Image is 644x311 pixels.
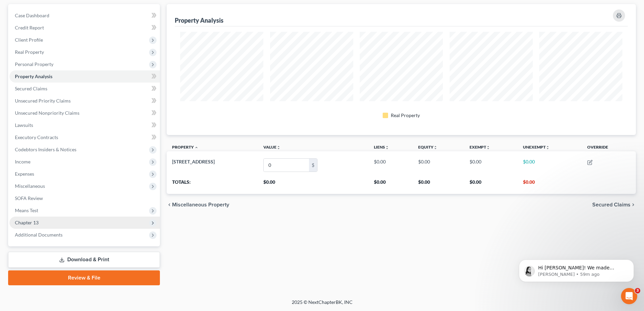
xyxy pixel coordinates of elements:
[15,37,43,43] span: Client Profile
[175,16,223,24] div: Property Analysis
[172,159,215,164] span: [STREET_ADDRESS]
[15,13,49,18] span: Case Dashboard
[15,195,43,201] span: SOFA Review
[9,22,160,34] a: Credit Report
[385,146,389,150] i: unfold_more
[9,192,160,204] a: SOFA Review
[518,155,581,175] td: $0.00
[368,155,413,175] td: $0.00
[15,110,79,116] span: Unsecured Nonpriority Claims
[15,171,34,177] span: Expenses
[15,183,45,189] span: Miscellaneous
[263,145,281,150] a: Valueunfold_more
[391,112,420,119] div: Real Property
[15,122,33,128] span: Lawsuits
[15,232,63,238] span: Additional Documents
[523,145,550,150] a: Unexemptunfold_more
[374,145,389,150] a: Liensunfold_more
[129,299,515,311] div: 2025 © NextChapterBK, INC
[167,175,258,194] th: Totals:
[635,288,640,293] span: 3
[309,159,317,172] div: $
[621,288,637,304] iframe: Intercom live chat
[15,86,47,91] span: Secured Claims
[546,146,550,150] i: unfold_more
[470,145,490,150] a: Exemptunfold_more
[9,95,160,107] a: Unsecured Priority Claims
[167,202,172,207] i: chevron_left
[9,107,160,119] a: Unsecured Nonpriority Claims
[15,25,44,30] span: Credit Report
[630,202,636,207] i: chevron_right
[464,175,518,194] th: $0.00
[8,270,160,285] a: Review & File
[582,140,636,156] th: Override
[9,131,160,143] a: Executory Contracts
[418,145,437,150] a: Equityunfold_more
[592,202,636,207] button: Secured Claims chevron_right
[194,146,198,150] i: expand_less
[9,119,160,131] a: Lawsuits
[509,245,644,293] iframe: Intercom notifications message
[413,155,464,175] td: $0.00
[486,146,490,150] i: unfold_more
[464,155,518,175] td: $0.00
[277,146,281,150] i: unfold_more
[15,159,30,164] span: Income
[368,175,413,194] th: $0.00
[264,159,309,172] input: 0.00
[592,202,630,207] span: Secured Claims
[15,61,53,67] span: Personal Property
[9,70,160,83] a: Property Analysis
[258,175,368,194] th: $0.00
[518,175,581,194] th: $0.00
[172,145,198,150] a: Property expand_less
[15,147,76,152] span: Codebtors Insiders & Notices
[15,49,44,55] span: Real Property
[167,202,229,207] button: chevron_left Miscellaneous Property
[8,252,160,268] a: Download & Print
[15,207,38,213] span: Means Test
[9,9,160,22] a: Case Dashboard
[15,73,52,79] span: Property Analysis
[9,83,160,95] a: Secured Claims
[413,175,464,194] th: $0.00
[15,98,71,104] span: Unsecured Priority Claims
[15,134,58,140] span: Executory Contracts
[433,146,437,150] i: unfold_more
[15,220,39,225] span: Chapter 13
[172,202,229,207] span: Miscellaneous Property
